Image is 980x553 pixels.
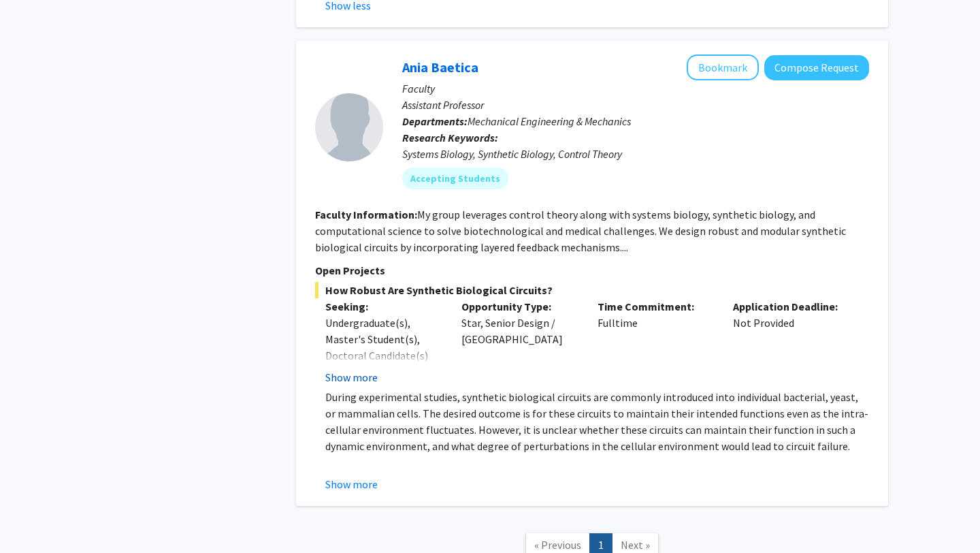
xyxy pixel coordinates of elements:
p: Time Commitment: [598,298,713,315]
p: Seeking: [325,298,441,315]
span: « Previous [534,538,581,552]
div: Not Provided [723,298,859,385]
p: Opportunity Type: [461,298,577,315]
b: Research Keywords: [402,131,498,144]
div: Systems Biology, Synthetic Biology, Control Theory [402,146,869,162]
span: Next » [621,538,650,552]
div: Star, Senior Design / [GEOGRAPHIC_DATA] [451,298,587,385]
button: Add Ania Baetica to Bookmarks [687,54,759,80]
button: Show more [325,476,378,492]
iframe: Chat [10,492,58,543]
button: Show more [325,369,378,385]
a: Ania Baetica [402,59,478,76]
p: During experimental studies, synthetic biological circuits are commonly introduced into individua... [325,389,869,454]
button: Compose Request to Ania Baetica [764,55,869,80]
div: Undergraduate(s), Master's Student(s), Doctoral Candidate(s) (PhD, MD, DMD, PharmD, etc.) [325,315,441,396]
p: Open Projects [315,262,869,279]
span: How Robust Are Synthetic Biological Circuits? [315,282,869,298]
mat-chip: Accepting Students [402,168,508,189]
fg-read-more: My group leverages control theory along with systems biology, synthetic biology, and computationa... [315,208,846,254]
p: Assistant Professor [402,97,869,113]
div: Fulltime [587,298,723,385]
p: Application Deadline: [733,298,849,315]
p: Faculty [402,80,869,97]
b: Faculty Information: [315,208,417,221]
b: Departments: [402,114,468,128]
span: Mechanical Engineering & Mechanics [468,114,631,128]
